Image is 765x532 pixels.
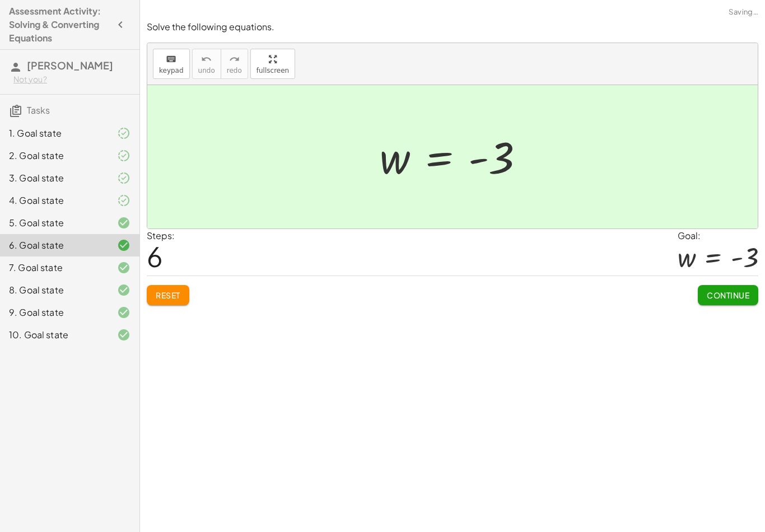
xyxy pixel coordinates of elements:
span: [PERSON_NAME] [27,59,113,72]
i: Task finished and part of it marked as correct. [117,194,130,207]
h4: Assessment Activity: Solving & Converting Equations [9,4,110,45]
div: 7. Goal state [9,261,99,274]
button: undoundo [192,49,221,79]
div: 6. Goal state [9,239,99,252]
button: redoredo [221,49,248,79]
span: 6 [147,239,163,273]
span: Tasks [27,104,50,116]
i: Task finished and correct. [117,216,130,230]
div: 3. Goal state [9,171,99,185]
button: fullscreen [250,49,295,79]
div: Not you? [13,74,130,85]
i: Task finished and part of it marked as correct. [117,171,130,185]
div: 8. Goal state [9,283,99,297]
label: Steps: [147,230,175,241]
i: Task finished and correct. [117,306,130,319]
i: Task finished and correct. [117,261,130,274]
button: Continue [698,285,758,305]
button: Reset [147,285,189,305]
i: Task finished and correct. [117,239,130,252]
i: Task finished and part of it marked as correct. [117,127,130,140]
div: 4. Goal state [9,194,99,207]
span: redo [227,67,242,74]
span: undo [198,67,215,74]
span: Reset [156,290,180,300]
i: Task finished and correct. [117,283,130,297]
i: Task finished and correct. [117,328,130,342]
button: keyboardkeypad [153,49,190,79]
i: keyboard [166,53,176,66]
div: 9. Goal state [9,306,99,319]
div: 2. Goal state [9,149,99,162]
p: Solve the following equations. [147,21,758,34]
span: Saving… [729,7,758,18]
div: 5. Goal state [9,216,99,230]
i: undo [201,53,212,66]
div: 1. Goal state [9,127,99,140]
span: keypad [159,67,184,74]
div: 10. Goal state [9,328,99,342]
i: Task finished and part of it marked as correct. [117,149,130,162]
span: fullscreen [256,67,289,74]
div: Goal: [678,229,758,242]
span: Continue [707,290,749,300]
i: redo [229,53,240,66]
